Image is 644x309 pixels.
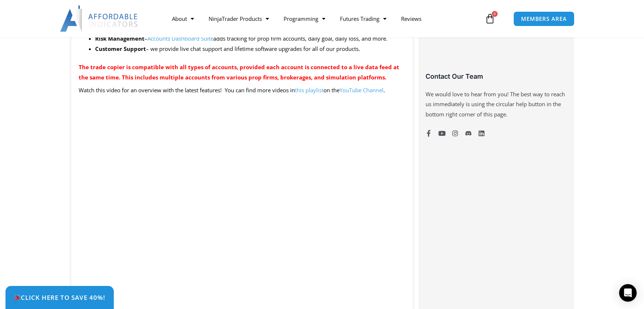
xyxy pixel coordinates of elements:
[492,11,498,17] span: 0
[513,11,574,26] a: MEMBERS AREA
[95,44,405,54] li: – we provide live chat support and lifetime software upgrades for all of our products.
[14,294,20,301] img: 🎉
[295,86,323,94] a: this playlist
[201,10,276,27] a: NinjaTrader Products
[95,34,405,44] li: – adds tracking for prop firm accounts, daily goal, daily loss, and more.
[474,8,506,29] a: 0
[79,85,405,96] p: Watch this video for an overview with the latest features! You can find more videos in on the .
[60,5,139,32] img: LogoAI | Affordable Indicators – NinjaTrader
[79,111,405,295] iframe: My NinjaTrader Trade Copier | Summary & Latest Updates
[165,10,201,27] a: About
[79,63,399,81] span: The trade copier is compatible with all types of accounts, provided each account is connected to ...
[333,10,394,27] a: Futures Trading
[340,86,383,94] a: YouTube Channel
[521,16,567,22] span: MEMBERS AREA
[14,294,105,301] span: Click Here to save 40%!
[426,72,567,81] h3: Contact Our Team
[147,35,213,42] a: Accounts Dashboard Suite
[95,35,145,42] b: Risk Management
[619,284,637,302] div: Open Intercom Messenger
[5,286,114,309] a: 🎉Click Here to save 40%!
[426,89,567,120] p: We would love to hear from you! The best way to reach us immediately is using the circular help b...
[95,45,146,52] strong: Customer Support
[276,10,333,27] a: Programming
[394,10,429,27] a: Reviews
[165,10,483,27] nav: Menu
